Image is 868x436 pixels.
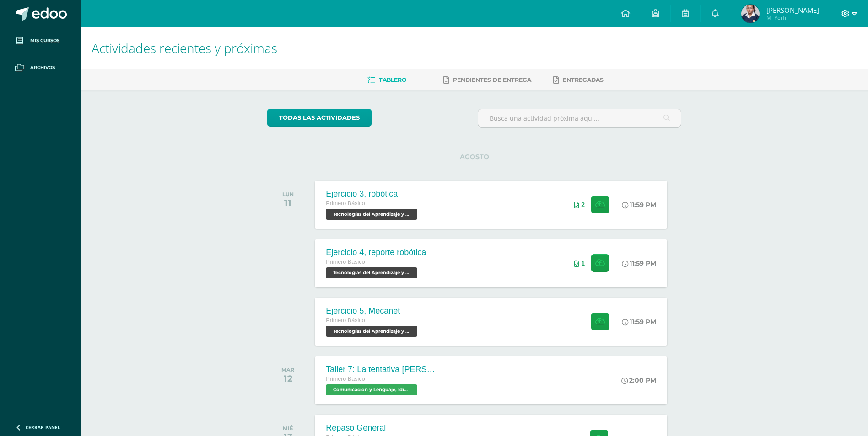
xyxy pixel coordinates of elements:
[453,76,531,83] span: Pendientes de entrega
[326,267,417,278] span: Tecnologías del Aprendizaje y la Comunicación 'B'
[553,73,604,87] a: Entregadas
[326,384,417,395] span: Comunicación y Lenguaje, Idioma Español 'B'
[281,367,294,373] div: MAR
[326,189,420,199] div: Ejercicio 3, robótica
[478,109,681,127] input: Busca una actividad próxima aquí...
[92,39,277,57] span: Actividades recientes y próximas
[766,14,819,21] span: Mi Perfil
[326,317,365,324] span: Primero Básico
[326,365,436,374] div: Taller 7: La tentativa [PERSON_NAME]
[326,200,365,207] span: Primero Básico
[281,373,294,384] div: 12
[574,260,585,267] div: Archivos entregados
[563,76,604,83] span: Entregadas
[26,424,60,431] span: Cerrar panel
[622,318,656,326] div: 11:59 PM
[267,109,372,127] a: todas las Actividades
[326,259,365,265] span: Primero Básico
[30,64,55,71] span: Archivos
[282,191,294,197] div: LUN
[766,5,819,15] span: [PERSON_NAME]
[7,27,73,54] a: Mis cursos
[326,248,426,257] div: Ejercicio 4, reporte robótica
[445,153,504,161] span: AGOSTO
[326,306,420,316] div: Ejercicio 5, Mecanet
[326,376,365,382] span: Primero Básico
[622,259,656,267] div: 11:59 PM
[326,209,417,220] span: Tecnologías del Aprendizaje y la Comunicación 'B'
[283,425,293,431] div: MIÉ
[30,37,59,44] span: Mis cursos
[581,201,585,208] span: 2
[622,201,656,209] div: 11:59 PM
[326,326,417,337] span: Tecnologías del Aprendizaje y la Comunicación 'B'
[621,376,656,384] div: 2:00 PM
[443,73,531,87] a: Pendientes de entrega
[581,260,585,267] span: 1
[367,73,406,87] a: Tablero
[326,423,386,433] div: Repaso General
[741,5,760,23] img: c45156e0c4315c6567920413048186af.png
[574,201,585,208] div: Archivos entregados
[282,197,294,208] div: 11
[379,76,406,83] span: Tablero
[7,54,73,81] a: Archivos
